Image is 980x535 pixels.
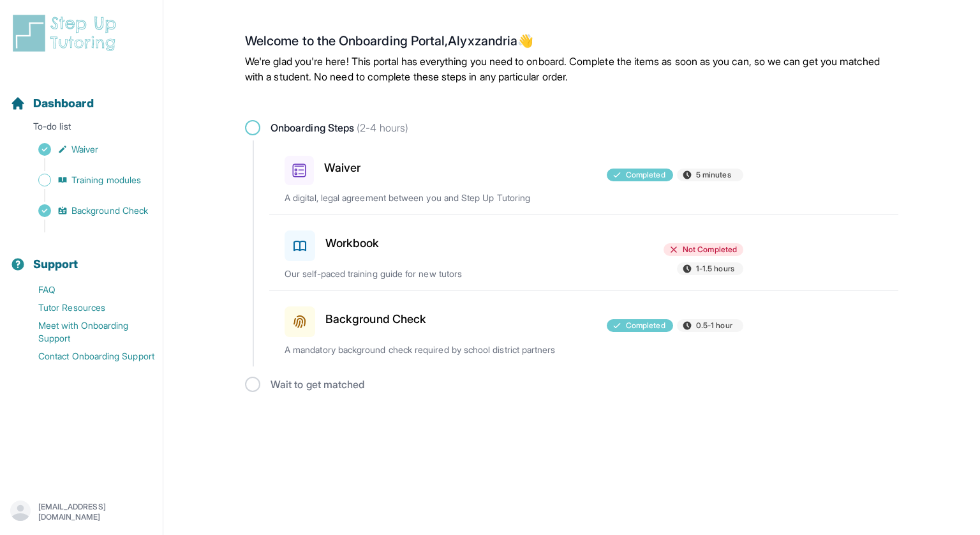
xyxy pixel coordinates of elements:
[10,347,163,365] a: Contact Onboarding Support
[10,202,163,220] a: Background Check
[71,143,98,156] span: Waiver
[285,267,583,280] p: Our self-paced training guide for new tutors
[5,235,158,278] button: Support
[10,171,163,189] a: Training modules
[683,245,737,255] span: Not Completed
[38,502,152,522] p: [EMAIL_ADDRESS][DOMAIN_NAME]
[626,320,665,331] span: Completed
[10,317,163,347] a: Meet with Onboarding Support
[325,310,426,328] h3: Background Check
[10,299,163,317] a: Tutor Resources
[626,170,665,180] span: Completed
[71,204,148,217] span: Background Check
[269,291,898,366] a: Background CheckCompleted0.5-1 hourA mandatory background check required by school district partners
[696,170,731,180] span: 5 minutes
[10,140,163,158] a: Waiver
[269,215,898,290] a: WorkbookNot Completed1-1.5 hoursOur self-paced training guide for new tutors
[10,13,124,54] img: logo
[325,234,380,252] h3: Workbook
[10,501,152,524] button: [EMAIL_ADDRESS][DOMAIN_NAME]
[285,343,583,356] p: A mandatory background check required by school district partners
[324,159,360,177] h3: Waiver
[10,94,94,112] a: Dashboard
[33,94,94,112] span: Dashboard
[245,33,898,54] h2: Welcome to the Onboarding Portal, Alyxzandria 👋
[271,120,408,135] span: Onboarding Steps
[269,140,898,215] a: WaiverCompleted5 minutesA digital, legal agreement between you and Step Up Tutoring
[285,192,583,204] p: A digital, legal agreement between you and Step Up Tutoring
[696,320,732,331] span: 0.5-1 hour
[696,264,734,274] span: 1-1.5 hours
[10,281,163,299] a: FAQ
[33,255,78,273] span: Support
[5,74,158,117] button: Dashboard
[245,54,898,84] p: We're glad you're here! This portal has everything you need to onboard. Complete the items as soo...
[5,120,158,138] p: To-do list
[354,121,408,134] span: (2-4 hours)
[71,174,141,186] span: Training modules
